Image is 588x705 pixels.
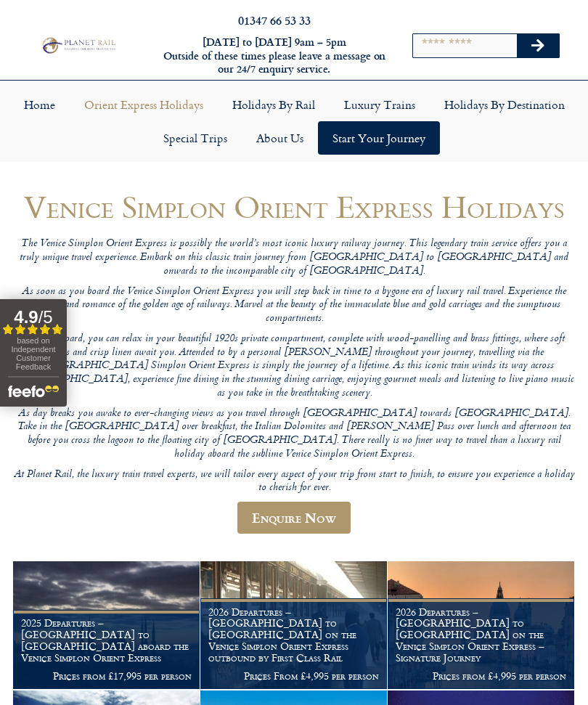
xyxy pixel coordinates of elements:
[388,561,574,689] img: Orient Express Special Venice compressed
[13,407,575,462] p: As day breaks you awake to ever-changing views as you travel through [GEOGRAPHIC_DATA] towards [G...
[39,36,118,55] img: Planet Rail Train Holidays Logo
[237,502,351,534] a: Enquire Now
[70,88,218,121] a: Orient Express Holidays
[200,561,388,690] a: 2026 Departures – [GEOGRAPHIC_DATA] to [GEOGRAPHIC_DATA] on the Venice Simplon Orient Express out...
[330,88,430,121] a: Luxury Trains
[13,333,575,400] p: Once on board, you can relax in your beautiful 1920s private compartment, complete with wood-pane...
[318,121,440,155] a: Start your Journey
[388,561,575,690] a: 2026 Departures – [GEOGRAPHIC_DATA] to [GEOGRAPHIC_DATA] on the Venice Simplon Orient Express – S...
[396,606,566,664] h1: 2026 Departures – [GEOGRAPHIC_DATA] to [GEOGRAPHIC_DATA] on the Venice Simplon Orient Express – S...
[7,88,581,155] nav: Menu
[21,617,192,663] h1: 2025 Departures – [GEOGRAPHIC_DATA] to [GEOGRAPHIC_DATA] aboard the Venice Simplon Orient Express
[430,88,579,121] a: Holidays by Destination
[208,670,379,682] p: Prices From £4,995 per person
[13,285,575,326] p: As soon as you board the Venice Simplon Orient Express you will step back in time to a bygone era...
[9,88,70,121] a: Home
[21,670,192,682] p: Prices from £17,995 per person
[396,670,566,682] p: Prices from £4,995 per person
[517,34,559,57] button: Search
[242,121,318,155] a: About Us
[160,36,388,76] h6: [DATE] to [DATE] 9am – 5pm Outside of these times please leave a message on our 24/7 enquiry serv...
[13,561,200,690] a: 2025 Departures – [GEOGRAPHIC_DATA] to [GEOGRAPHIC_DATA] aboard the Venice Simplon Orient Express...
[218,88,330,121] a: Holidays by Rail
[238,12,311,28] a: 01347 66 53 33
[13,237,575,278] p: The Venice Simplon Orient Express is possibly the world’s most iconic luxury railway journey. Thi...
[208,606,379,664] h1: 2026 Departures – [GEOGRAPHIC_DATA] to [GEOGRAPHIC_DATA] on the Venice Simplon Orient Express out...
[13,468,575,495] p: At Planet Rail, the luxury train travel experts, we will tailor every aspect of your trip from st...
[149,121,242,155] a: Special Trips
[13,190,575,224] h1: Venice Simplon Orient Express Holidays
